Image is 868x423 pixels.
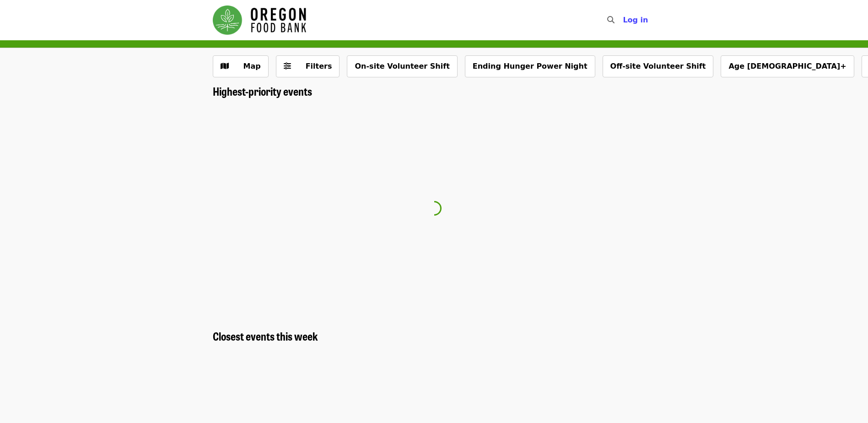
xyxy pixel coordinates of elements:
[221,62,229,70] i: map icon
[603,55,714,77] button: Off-site Volunteer Shift
[205,330,663,343] div: Closest events this week
[721,55,854,77] button: Age [DEMOGRAPHIC_DATA]+
[276,55,340,77] button: Filters (0 selected)
[284,62,291,70] i: sliders-h icon
[205,85,663,98] div: Highest-priority events
[465,55,595,77] button: Ending Hunger Power Night
[243,62,261,70] span: Map
[615,11,655,29] button: Log in
[213,5,306,35] img: Oregon Food Bank - Home
[213,83,312,99] span: Highest-priority events
[213,55,269,77] button: Show map view
[306,62,332,70] span: Filters
[607,16,615,24] i: search icon
[213,328,318,344] span: Closest events this week
[623,16,648,24] span: Log in
[347,55,457,77] button: On-site Volunteer Shift
[620,9,627,31] input: Search
[213,330,318,343] a: Closest events this week
[213,85,312,98] a: Highest-priority events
